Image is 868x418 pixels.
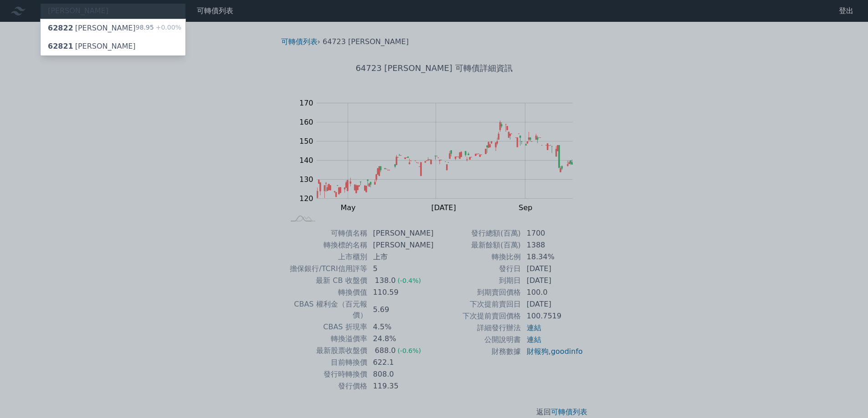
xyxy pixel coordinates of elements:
span: 62822 [48,24,73,32]
div: [PERSON_NAME] [48,23,136,34]
div: 98.95 [136,23,181,34]
span: 62821 [48,42,73,50]
a: 62821[PERSON_NAME] [41,37,185,55]
span: +0.00% [154,24,181,31]
div: [PERSON_NAME] [48,41,136,52]
a: 62822[PERSON_NAME] 98.95+0.00% [41,19,185,37]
